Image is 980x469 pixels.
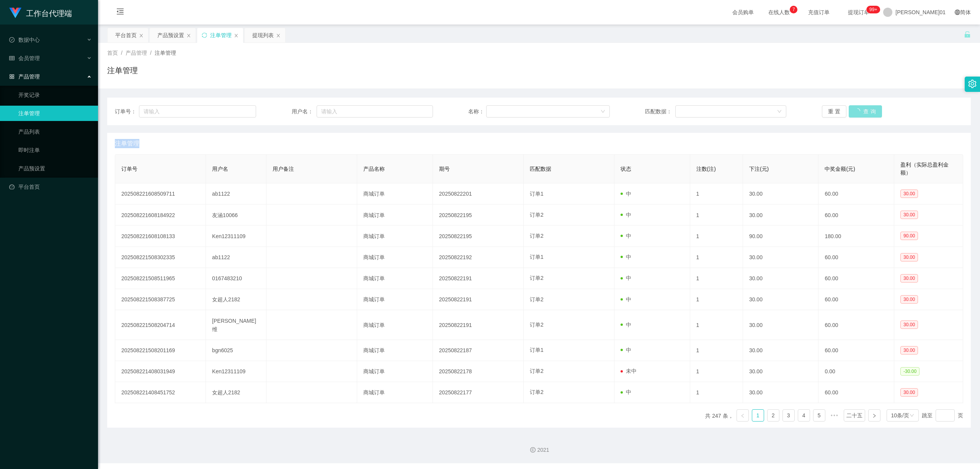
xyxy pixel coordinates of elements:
button: 重置 [822,105,847,118]
font: 页 [958,412,963,418]
font: 商城订单 [363,347,385,353]
font: 商城订单 [363,296,385,302]
li: 上一页 [737,409,749,422]
font: 注单管理 [115,140,139,147]
i: 图标： 下 [601,109,605,114]
li: 二十五 [844,409,865,422]
font: 订单2 [530,322,544,328]
font: 商城订单 [363,233,385,239]
font: 20250822195 [439,233,472,239]
font: 中 [626,191,631,197]
font: 简体 [960,9,971,15]
font: 首页 [107,50,118,56]
font: bgn6025 [212,347,233,353]
font: 商城订单 [363,275,385,281]
font: 202508221508387725 [121,296,175,302]
font: 20250822195 [439,212,472,218]
font: 1 [696,322,699,328]
a: 注单管理 [18,106,92,121]
font: 订单1 [530,254,544,260]
font: -30.00 [903,369,916,374]
li: 3 [782,409,795,422]
font: 60.00 [825,275,838,281]
font: 2 [772,412,775,418]
a: 工作台代理端 [9,9,72,15]
font: 注单管理 [155,50,176,56]
font: 中 [626,347,631,353]
font: 状态 [621,166,631,172]
font: 会员购单 [732,9,754,15]
font: 产品预设置 [157,32,184,38]
font: 60.00 [825,347,838,353]
font: 中 [626,389,631,395]
font: 60.00 [825,212,838,218]
font: 30.00 [903,348,915,353]
div: 10条/页 [891,410,909,421]
font: 180.00 [825,233,841,239]
font: 30.00 [749,254,763,260]
font: 30.00 [903,390,915,395]
font: 1 [696,347,699,353]
font: 30.00 [749,212,763,218]
font: 订单号 [121,166,137,172]
font: 匹配数据 [530,166,551,172]
font: 30.00 [903,212,915,217]
font: 20250822192 [439,254,472,260]
font: 在线人数 [768,9,790,15]
font: 订单2 [530,368,544,374]
font: ••• [831,412,839,418]
font: 商城订单 [363,191,385,197]
font: 202508221608184922 [121,212,175,218]
font: 提现列表 [252,32,274,38]
font: 提现订单 [848,9,869,15]
i: 图标： 关闭 [234,33,238,38]
font: 女超人2182 [212,389,240,395]
i: 图标： 右 [872,413,877,418]
a: 产品列表 [18,124,92,139]
font: 4 [802,412,805,418]
font: 商城订单 [363,322,385,328]
input: 请输入 [139,105,256,118]
font: 202508221508204714 [121,322,175,328]
li: 5 [813,409,825,422]
font: 订单2 [530,212,544,218]
font: 0167483210 [212,275,242,281]
font: 202508221608509711 [121,191,175,197]
font: 202508221608108133 [121,233,175,239]
font: 下注(元) [749,166,769,172]
font: 产品管理 [126,50,147,56]
font: 60.00 [825,322,838,328]
font: 商城订单 [363,254,385,260]
font: 20250822177 [439,389,472,395]
font: 订单号： [115,108,136,114]
i: 图标：设置 [968,80,977,88]
font: 202508221408031949 [121,368,175,374]
font: 20250822178 [439,368,472,374]
font: 订单2 [530,275,544,281]
i: 图标： 关闭 [186,33,191,38]
font: 产品管理 [18,74,40,80]
font: / [150,50,152,56]
font: 30.00 [903,276,915,281]
font: 用户名 [212,166,228,172]
font: 60.00 [825,254,838,260]
font: 会员管理 [18,55,40,61]
font: 工作台代理端 [26,9,72,18]
font: 中 [626,254,631,260]
font: / [121,50,122,56]
font: 订单2 [530,233,544,239]
font: 60.00 [825,296,838,302]
input: 请输入 [317,105,433,118]
font: 跳至 [922,412,933,418]
font: 20250822201 [439,191,472,197]
font: 30.00 [749,368,763,374]
font: 中 [626,296,631,302]
font: 友涵10066 [212,212,238,218]
sup: 7 [790,6,797,13]
font: 30.00 [749,322,763,328]
font: 中 [626,275,631,281]
font: 中 [626,212,631,218]
li: 4 [798,409,810,422]
font: 30.00 [749,275,763,281]
font: 商城订单 [363,389,385,395]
